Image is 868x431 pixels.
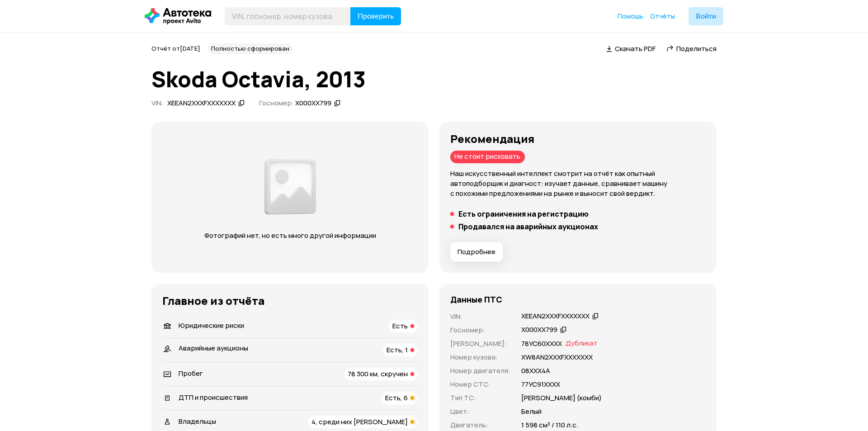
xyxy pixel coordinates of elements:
[666,44,717,53] a: Поделиться
[387,345,408,355] span: Есть, 1
[696,13,716,20] span: Войти
[521,339,562,349] p: 78УС60XXXX
[521,325,557,335] div: Х000ХХ799
[450,366,510,376] p: Номер двигателя :
[521,366,550,376] p: 08XXX4A
[358,13,394,20] span: Проверить
[450,294,502,304] h4: Данные ПТС
[650,12,675,21] a: Отчёты
[259,98,294,108] span: Госномер:
[392,321,408,331] span: Есть
[179,417,216,426] span: Владельцы
[162,294,418,307] h3: Главное из отчёта
[295,99,331,108] div: Х000ХХ799
[689,7,723,25] button: Войти
[450,133,706,145] h3: Рекомендация
[450,169,706,199] p: Наш искусственный интеллект смотрит на отчёт как опытный автоподборщик и диагност: изучает данные...
[615,44,656,53] span: Скачать PDF
[450,420,510,430] p: Двигатель :
[151,98,164,108] span: VIN :
[450,312,510,322] p: VIN :
[458,222,598,231] h5: Продавался на аварийных аукционах
[566,339,598,349] span: Дубликат
[450,339,510,349] p: [PERSON_NAME] :
[167,99,236,108] div: XEEAN2XXXFXXXXXXX
[618,12,643,21] a: Помощь
[521,379,560,389] p: 77УС91XXXX
[450,151,525,163] div: Не стоит рисковать
[450,325,510,335] p: Госномер :
[348,369,408,379] span: 78 300 км, скручен
[521,407,542,417] p: Белый
[208,43,293,54] div: Полностью сформирован
[179,369,203,378] span: Пробег
[350,7,401,25] button: Проверить
[521,393,602,403] p: [PERSON_NAME] (комби)
[676,44,717,53] span: Поделиться
[311,417,408,426] span: 4, среди них [PERSON_NAME]
[521,352,593,362] p: XW8AN2XXXFXXXXXXX
[151,44,200,52] span: Отчёт от [DATE]
[450,393,510,403] p: Тип ТС :
[225,7,351,25] input: VIN, госномер, номер кузова
[450,242,503,262] button: Подробнее
[450,379,510,389] p: Номер СТС :
[458,247,495,256] span: Подробнее
[385,393,408,403] span: Есть, 6
[521,312,590,321] div: XEEAN2XXXFXXXXXXX
[195,231,385,241] p: Фотографий нет, но есть много другой информации
[450,352,510,362] p: Номер кузова :
[179,321,244,330] span: Юридические риски
[151,67,717,91] h1: Skoda Octavia, 2013
[450,407,510,417] p: Цвет :
[606,44,656,53] a: Скачать PDF
[179,393,248,402] span: ДТП и происшествия
[521,420,578,430] p: 1 598 см³ / 110 л.с.
[262,154,319,220] img: d89e54fb62fcf1f0.png
[458,209,589,218] h5: Есть ограничения на регистрацию
[179,343,248,353] span: Аварийные аукционы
